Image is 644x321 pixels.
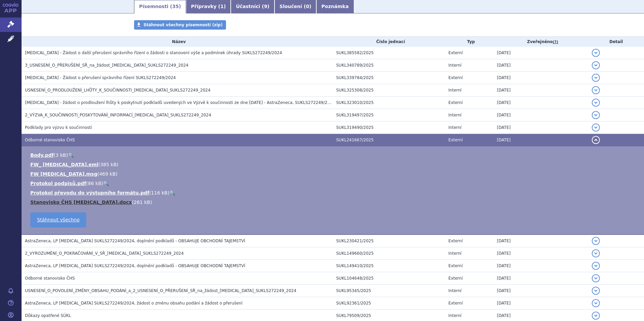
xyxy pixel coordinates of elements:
[333,272,445,285] td: SUKL104648/2025
[493,285,588,297] td: [DATE]
[25,239,245,243] span: AstraZeneca, LP Ultomiris SUKLS272249/2024, doplnění podkladů - OBSAHUJE OBCHODNÍ TAJEMSTVÍ
[592,249,600,257] button: detail
[172,4,179,9] span: 35
[30,152,637,158] li: ( )
[448,63,461,68] span: Interní
[592,99,600,107] button: detail
[30,212,86,227] a: Stáhnout všechno
[25,251,184,256] span: 2_VYROZUMĚNÍ_O_POKRAČOVÁNÍ_V_SŘ_ULTOMIRIS_SUKLS272249_2024
[25,301,243,306] span: AstraZeneca, LP Ultomiris SUKLS272249/2024, žádost o změnu obsahu podání a žádost o přerušení
[493,260,588,272] td: [DATE]
[448,138,462,142] span: Externí
[25,88,211,93] span: USNESENÍ_O_PRODLOUŽENÍ_LHŮTY_K_SOUČINNOSTI_ULTOMIRIS_SUKLS272249_2024
[333,37,445,47] th: Číslo jednací
[592,312,600,320] button: detail
[306,4,309,9] span: 0
[493,97,588,109] td: [DATE]
[448,113,461,117] span: Interní
[448,276,462,281] span: Externí
[493,37,588,47] th: Zveřejněno
[592,274,600,282] button: detail
[25,276,75,281] span: Odborné stanovisko ČHS
[448,100,462,105] span: Externí
[99,171,116,177] span: 469 kB
[448,313,461,318] span: Interní
[493,121,588,134] td: [DATE]
[448,125,461,130] span: Interní
[448,288,461,293] span: Interní
[25,125,92,130] span: Podklady pro výzvu k součinnosti
[493,134,588,146] td: [DATE]
[448,75,462,80] span: Externí
[333,84,445,97] td: SUKL325308/2025
[493,297,588,310] td: [DATE]
[445,37,493,47] th: Typ
[151,190,168,195] span: 116 kB
[448,239,462,243] span: Externí
[333,109,445,121] td: SUKL319497/2025
[493,72,588,84] td: [DATE]
[592,86,600,94] button: detail
[25,113,211,117] span: 2_VÝZVA_K_SOUČINNOSTI_POSKYTOVÁNÍ_INFORMACÍ_ULTOMIRIS_SUKLS272249_2024
[25,100,335,105] span: Ultomiris - žádost o prodloužení lhůty k poskytnutí podkladů uvedených ve Výzvě k součinnosti ze ...
[592,287,600,295] button: detail
[333,97,445,109] td: SUKL323010/2025
[592,111,600,119] button: detail
[448,301,462,306] span: Externí
[134,200,150,205] span: 261 kB
[56,152,66,158] span: 3 kB
[592,237,600,245] button: detail
[100,162,117,167] span: 385 kB
[592,123,600,132] button: detail
[333,121,445,134] td: SUKL319490/2025
[30,162,98,167] a: FW_ [MEDICAL_DATA].eml
[333,59,445,72] td: SUKL340789/2025
[333,260,445,272] td: SUKL149410/2025
[333,297,445,310] td: SUKL92361/2025
[493,109,588,121] td: [DATE]
[25,313,71,318] span: Důkazy opatřené SÚKL
[30,200,132,205] a: Stanovisko ČHS [MEDICAL_DATA].docx
[592,74,600,82] button: detail
[103,181,109,186] a: 🔍
[143,23,223,27] span: Stáhnout všechny písemnosti (zip)
[333,72,445,84] td: SUKL339784/2025
[25,288,296,293] span: USNESENÍ_O_POVOLENÍ_ZMĚNY_OBSAHU_PODÁNÍ_a_2_USNESENÍ_O_PŘERUŠENÍ_SŘ_na_žádost_ULTOMIRIS_SUKLS2722...
[25,75,176,80] span: Ultomiris - Žádost o přerušení správního řízení SUKLS272249/2024
[30,171,97,177] a: FW [MEDICAL_DATA].msg
[493,84,588,97] td: [DATE]
[448,50,462,55] span: Externí
[493,247,588,260] td: [DATE]
[493,272,588,285] td: [DATE]
[588,37,644,47] th: Detail
[88,181,101,186] span: 86 kB
[134,20,226,30] a: Stáhnout všechny písemnosti (zip)
[592,299,600,307] button: detail
[333,134,445,146] td: SUKL241667/2025
[448,88,461,93] span: Interní
[25,138,75,142] span: Odborné stanovisko ČHS
[30,199,637,206] li: ( )
[553,40,558,44] abbr: (?)
[30,189,637,196] li: ( )
[493,235,588,247] td: [DATE]
[68,152,74,158] a: 🔍
[493,59,588,72] td: [DATE]
[30,152,54,158] a: Body.pdf
[592,61,600,69] button: detail
[333,285,445,297] td: SUKL95345/2025
[592,49,600,57] button: detail
[30,180,637,187] li: ( )
[25,50,282,55] span: Ultomiris - Žádost o další přerušení správního řízení o žádosti o stanovení výše a podmínek úhrad...
[448,263,462,268] span: Externí
[30,190,149,195] a: Protokol převodu do výstupního formátu.pdf
[169,190,175,195] a: 🔍
[30,181,86,186] a: Protokol podpisů.pdf
[448,251,461,256] span: Interní
[25,63,188,68] span: 3_USNESENÍ_O_PŘERUŠENÍ_SŘ_na_žádost_ULTOMIRIS_SUKLS272249_2024
[30,171,637,177] li: ( )
[333,235,445,247] td: SUKL230421/2025
[592,136,600,144] button: detail
[220,4,224,9] span: 1
[493,47,588,59] td: [DATE]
